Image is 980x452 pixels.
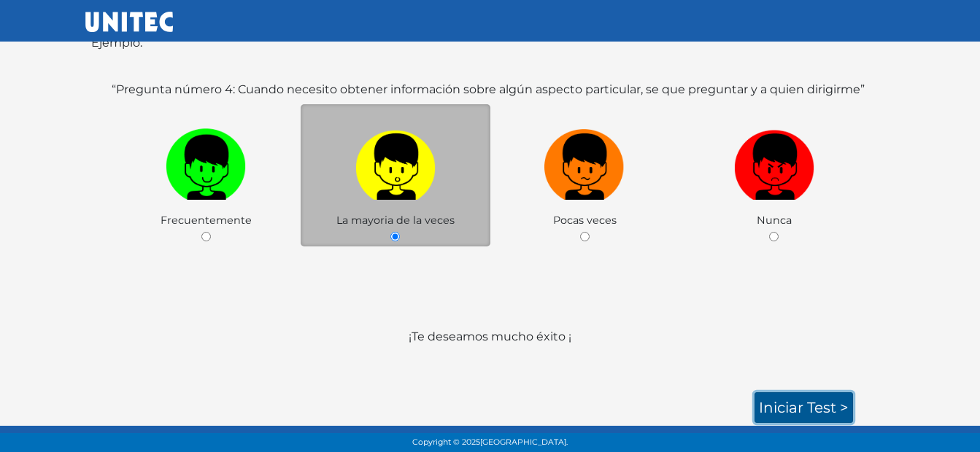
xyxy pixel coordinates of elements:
span: [GEOGRAPHIC_DATA]. [480,437,568,447]
img: r1.png [734,123,814,200]
a: Iniciar test > [755,392,853,423]
span: Pocas veces [553,214,617,227]
span: La mayoria de la veces [336,214,455,227]
img: v1.png [166,123,246,200]
img: a1.png [355,123,436,200]
img: n1.png [544,123,625,200]
p: ¡Te deseamos mucho éxito ¡ [91,328,890,381]
span: Frecuentemente [161,214,252,227]
label: “Pregunta número 4: Cuando necesito obtener información sobre algún aspecto particular, se que pr... [112,81,865,98]
p: Ejemplo: [91,34,890,52]
span: Nunca [757,214,792,227]
img: UNITEC [85,12,173,32]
